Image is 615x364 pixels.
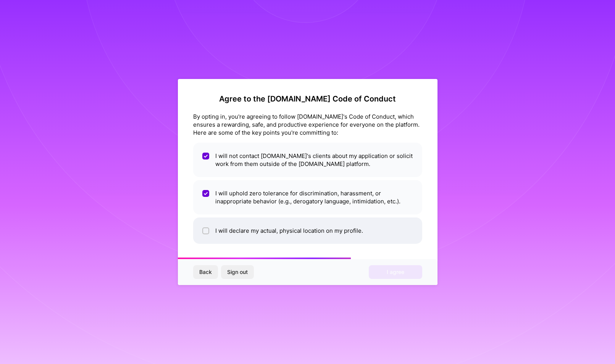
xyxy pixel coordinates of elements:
[227,268,248,276] span: Sign out
[193,217,422,244] li: I will declare my actual, physical location on my profile.
[193,94,422,103] h2: Agree to the [DOMAIN_NAME] Code of Conduct
[193,180,422,214] li: I will uphold zero tolerance for discrimination, harassment, or inappropriate behavior (e.g., der...
[199,268,212,276] span: Back
[193,265,218,279] button: Back
[221,265,254,279] button: Sign out
[193,113,422,137] div: By opting in, you're agreeing to follow [DOMAIN_NAME]'s Code of Conduct, which ensures a rewardin...
[193,143,422,177] li: I will not contact [DOMAIN_NAME]'s clients about my application or solicit work from them outside...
